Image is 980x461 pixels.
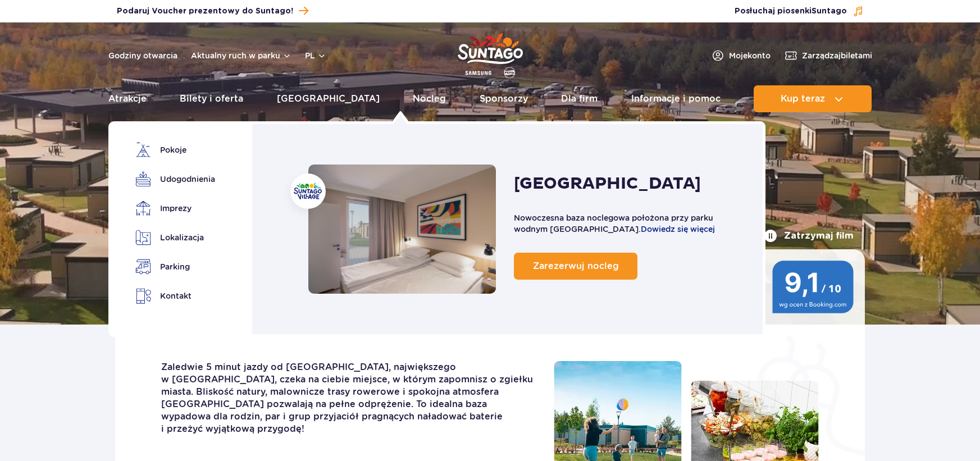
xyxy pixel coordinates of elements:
span: Posłuchaj piosenki [735,6,847,17]
img: Suntago [294,183,322,199]
a: Atrakcje [108,85,147,112]
a: Zarezerwuj nocleg [514,253,637,280]
a: Nocleg [308,165,496,294]
a: Bilety i oferta [180,85,243,112]
a: [GEOGRAPHIC_DATA] [277,85,380,112]
span: Kup teraz [781,94,825,104]
a: Dowiedz się więcej [641,225,715,234]
img: 9,1/10 wg ocen z Booking.com [772,261,854,313]
span: Podaruj Voucher prezentowy do Suntago! [117,6,293,17]
a: Dla firm [561,85,598,112]
a: Kontakt [135,288,211,304]
button: Aktualny ruch w parku [191,51,291,60]
button: pl [305,50,326,61]
a: Zarządzajbiletami [784,49,872,62]
button: Kup teraz [754,85,872,112]
span: Zarządzaj biletami [802,50,872,61]
a: Mojekonto [711,49,771,62]
button: Posłuchaj piosenkiSuntago [735,6,864,17]
a: Informacje i pomoc [631,85,721,112]
a: Sponsorzy [480,85,528,112]
a: Parking [135,259,211,275]
span: Zarezerwuj nocleg [533,261,619,271]
a: Imprezy [135,200,211,216]
a: Pokoje [135,142,211,158]
a: Godziny otwarcia [108,50,177,61]
button: Zatrzymaj film [764,229,854,243]
p: Zaledwie 5 minut jazdy od [GEOGRAPHIC_DATA], największego w [GEOGRAPHIC_DATA], czeka na ciebie mi... [161,361,537,435]
span: Moje konto [729,50,771,61]
p: Nowoczesna baza noclegowa położona przy parku wodnym [GEOGRAPHIC_DATA]. [514,212,740,235]
a: Podaruj Voucher prezentowy do Suntago! [117,3,308,19]
a: Lokalizacja [135,230,211,245]
h2: [GEOGRAPHIC_DATA] [514,173,701,194]
span: Suntago [812,7,847,15]
a: Park of Poland [458,28,523,80]
a: Udogodnienia [135,171,211,187]
a: Nocleg [413,85,446,112]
